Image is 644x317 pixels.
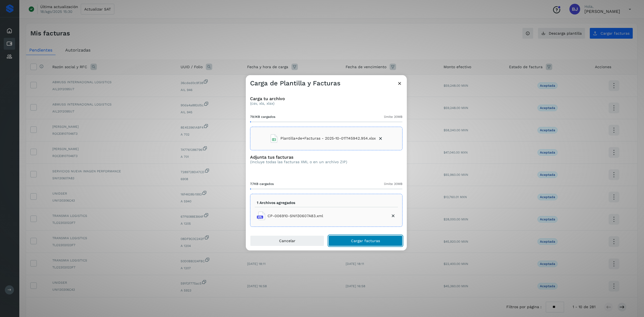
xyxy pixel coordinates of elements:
span: límite 30MB [384,114,402,119]
button: Cancelar [250,235,324,246]
span: 7.7KB cargados [250,181,274,186]
span: 79.1KB cargados [250,114,275,119]
h3: Carga de Plantilla y Facturas [250,79,341,87]
p: (Incluye todas las facturas XML o en un archivo ZIP) [250,160,347,164]
span: Plantilla+de+Facturas - 2025-10-01T145942.954.xlsx [280,136,376,141]
span: Cargar facturas [351,239,380,243]
h3: Carga tu archivo [250,96,402,101]
button: Cargar facturas [328,235,402,246]
h3: Adjunta tus facturas [250,155,347,160]
p: (csv, xls, xlsx) [250,101,402,106]
span: CP-006910-SNI130607A83.xml [268,213,323,219]
span: límite 30MB [384,181,402,186]
p: 1 Archivos agregados [257,201,295,205]
span: Cancelar [279,239,295,243]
